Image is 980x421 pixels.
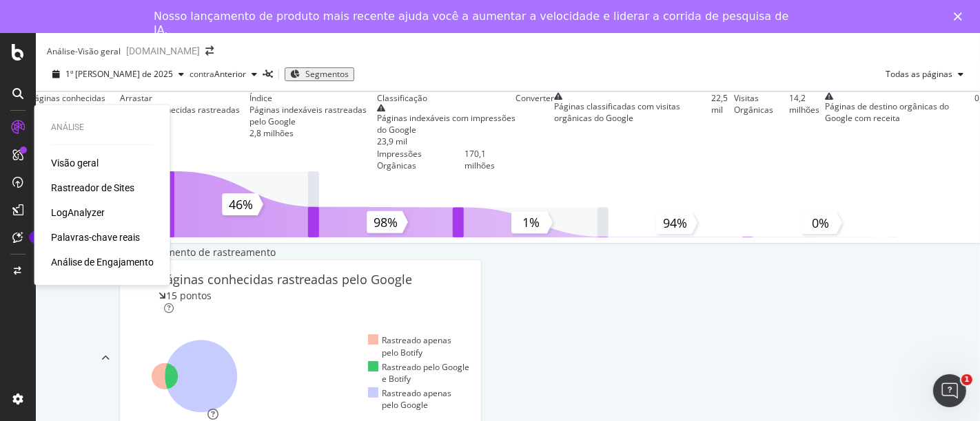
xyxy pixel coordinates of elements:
font: Análise [51,122,84,132]
text: 46% [229,196,253,213]
font: Seu orçamento de rastreamento [126,246,276,259]
font: Páginas indexáveis rastreadas pelo Google [249,104,367,127]
font: Todas as páginas [886,68,952,80]
font: Visão geral [78,45,121,57]
font: Nosso lançamento de produto mais recente ajuda você a aumentar a velocidade e liderar a corrida d... [154,10,788,36]
font: Arrastar [120,92,152,104]
div: Fechar [954,12,968,21]
font: Segmentos [305,68,349,80]
font: Classificação [377,92,427,104]
font: Páginas indexáveis com impressões do Google [377,112,515,136]
font: Páginas rastreadas pelo Botify [30,104,104,127]
font: Rastreado pelo Google e Botify [382,361,469,385]
text: 94% [663,215,687,231]
font: LogAnalyzer [51,207,105,218]
font: 23,9 mil [377,136,407,147]
font: Rastreado apenas pelo Botify [382,334,451,358]
font: Índice [249,92,272,104]
button: Todas as páginas [886,63,969,85]
font: - [75,45,78,57]
font: 1º [PERSON_NAME] de 2025 [65,68,173,80]
font: 22,5 mil [711,92,728,116]
font: Páginas conhecidas [30,92,105,104]
font: 170,1 milhões [465,148,495,171]
iframe: Chat ao vivo do Intercom [933,374,966,407]
text: 98% [374,214,398,230]
font: Páginas classificadas com visitas orgânicas do Google [555,100,681,124]
font: Visitas Orgânicas [734,92,773,116]
font: Páginas de destino orgânicas do Google com receita [826,100,950,124]
font: Páginas conhecidas rastreadas pelo Google [159,271,412,288]
font: 15 pontos [166,289,212,302]
button: 1º [PERSON_NAME] de 2025 [47,63,190,85]
button: Segmentos [285,67,354,81]
font: Rastreador de Sites [51,182,134,193]
a: Análise de Engajamento [51,255,154,269]
font: contra [190,68,214,80]
a: LogAnalyzer [51,206,105,219]
a: Rastreador de Sites [51,181,134,195]
div: seta para a direita-seta para a esquerda [205,46,214,56]
a: Palavras-chave reais [51,230,140,244]
font: 1 [964,375,970,384]
div: Âncora de dica de ferramenta [29,231,41,244]
font: Análise de Engajamento [51,257,154,268]
text: 0% [812,215,829,231]
font: 14,2 milhões [789,92,819,116]
button: Anterior [214,63,263,85]
font: Páginas conhecidas rastreadas pelo Google [120,104,240,127]
font: Visão geral [51,158,99,169]
font: 2,8 milhões [249,127,294,139]
a: Visão geral [51,156,99,170]
font: Rastreado apenas pelo Google [382,387,451,411]
span: 1º de agosto de 2025 [65,68,173,80]
font: Impressões Orgânicas [377,148,422,171]
font: Anterior [214,68,246,80]
font: Converter [516,92,555,104]
font: Palavras-chave reais [51,232,140,243]
font: Análise [47,45,75,57]
text: 1% [522,214,540,230]
font: [DOMAIN_NAME] [126,45,200,56]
